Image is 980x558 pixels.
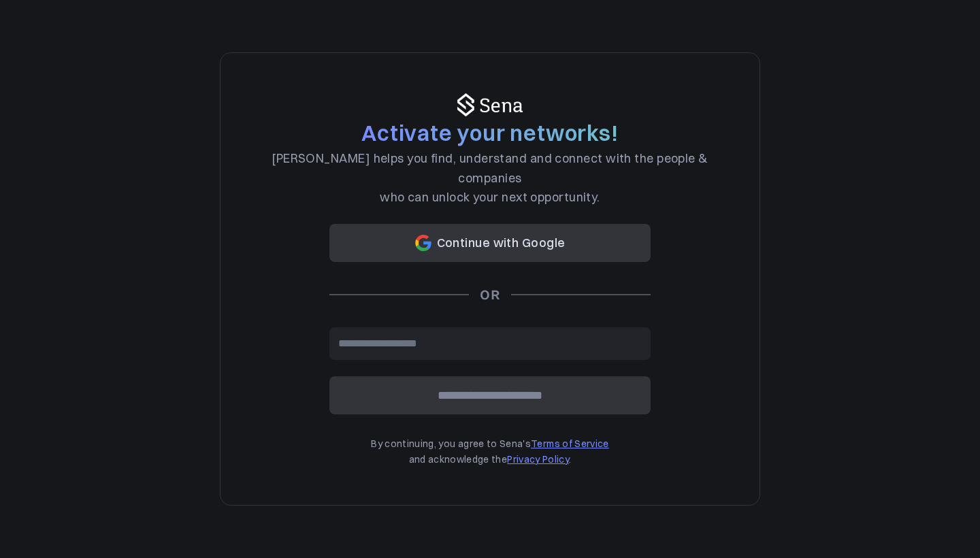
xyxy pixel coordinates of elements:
a: Terms of Service [531,438,609,450]
p: [PERSON_NAME] helps you find, understand and connect with the people & companies who can unlock y... [259,149,721,208]
h2: Activate your networks! [361,118,618,149]
p: By continuing, you agree to Sena's and acknowledge the . [371,436,609,467]
img: white-text-logo-bf1b8323e66814c48d7caa909e4daa41fc3d6c913c49da9eb52bf78c1e4456f0.png [455,91,525,118]
h2: OR [480,284,500,306]
a: Privacy Policy [507,453,569,465]
button: Continue with Google [329,224,651,262]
